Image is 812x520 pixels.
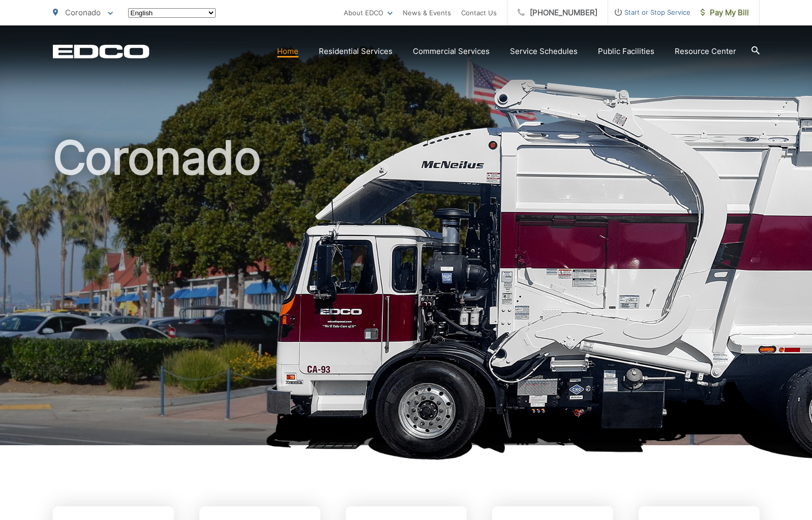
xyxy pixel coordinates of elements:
a: Commercial Services [413,45,490,57]
a: Residential Services [319,45,393,57]
span: Pay My Bill [701,7,749,19]
select: Select a language [128,8,216,18]
a: Resource Center [675,45,736,57]
a: Home [277,45,298,57]
a: EDCD logo. Return to the homepage. [53,44,149,59]
h1: Coronado [53,132,760,454]
span: Coronado [65,8,101,17]
a: Service Schedules [510,45,578,57]
a: News & Events [403,7,451,19]
a: Contact Us [461,7,497,19]
a: Public Facilities [598,45,654,57]
a: About EDCO [344,7,393,19]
